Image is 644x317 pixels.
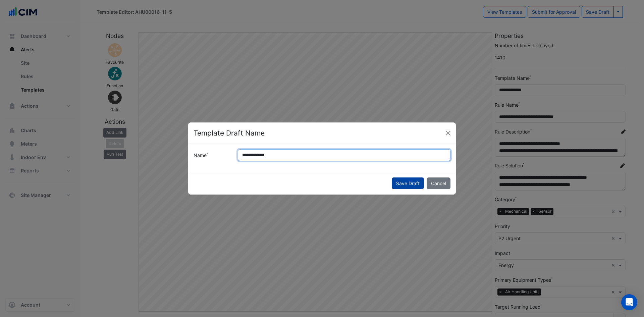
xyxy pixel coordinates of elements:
[427,177,450,189] button: Cancel
[190,149,234,161] label: Name
[621,294,637,310] div: Open Intercom Messenger
[194,128,265,139] h4: Template Draft Name
[392,177,424,189] button: Save Draft
[443,128,453,138] button: Close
